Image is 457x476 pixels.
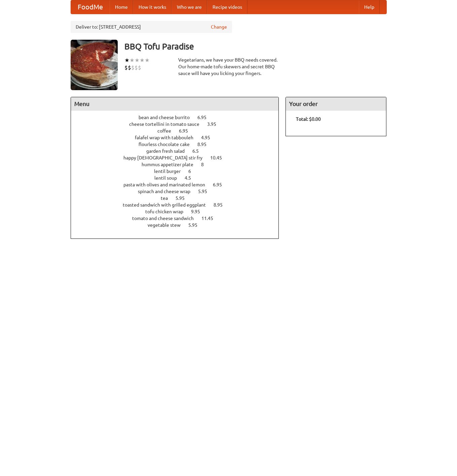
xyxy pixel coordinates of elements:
[145,209,213,214] a: tofu chicken wrap 9.95
[161,195,175,201] span: tea
[154,169,203,174] a: lentil burger 6
[140,57,145,64] li: ★
[198,189,214,194] span: 5.95
[124,57,129,64] li: ★
[213,182,229,187] span: 6.95
[201,135,217,140] span: 4.95
[71,0,110,14] a: FoodMe
[110,0,133,14] a: Home
[192,148,205,154] span: 6.5
[154,175,184,181] span: lentil soup
[138,189,220,194] a: spinach and cheese wrap 5.95
[191,209,207,214] span: 9.95
[123,182,212,187] span: pasta with olives and marinated lemon
[135,64,138,71] li: $
[129,121,206,127] span: cheese tortellini in tomato sauce
[201,216,220,221] span: 11.45
[154,169,187,174] span: lentil burger
[185,175,198,181] span: 4.5
[154,175,203,181] a: lentil soup 4.5
[138,64,141,71] li: $
[201,162,211,167] span: 8
[145,209,190,214] span: tofu chicken wrap
[296,116,321,122] b: Total: $0.00
[142,162,216,167] a: hummus appetizer plate 8
[157,128,178,134] span: coffee
[211,24,227,30] a: Change
[123,182,234,187] a: pasta with olives and marinated lemon 6.95
[161,195,197,201] a: tea 5.95
[129,57,135,64] li: ★
[188,222,204,228] span: 5.95
[138,189,197,194] span: spinach and cheese wrap
[71,40,118,90] img: angular.jpg
[131,64,135,71] li: $
[142,162,200,167] span: hummus appetizer plate
[148,222,210,228] a: vegetable stew 5.95
[139,115,196,120] span: bean and cheese burrito
[139,115,219,120] a: bean and cheese burrito 6.95
[146,148,211,154] a: garden fresh salad 6.5
[135,135,200,140] span: falafel wrap with tabbouleh
[139,142,196,147] span: flourless chocolate cake
[178,57,279,77] div: Vegetarians, we have your BBQ needs covered. Our home-made tofu skewers and secret BBQ sauce will...
[148,222,187,228] span: vegetable stew
[135,135,223,140] a: falafel wrap with tabbouleh 4.95
[197,142,213,147] span: 8.95
[172,0,207,14] a: Who we are
[132,216,226,221] a: tomato and cheese sandwich 11.45
[207,0,247,14] a: Recipe videos
[146,148,191,154] span: garden fresh salad
[128,64,131,71] li: $
[129,121,229,127] a: cheese tortellini in tomato sauce 3.95
[139,142,219,147] a: flourless chocolate cake 8.95
[123,202,213,208] span: toasted sandwich with grilled eggplant
[124,64,128,71] li: $
[71,21,232,33] div: Deliver to: [STREET_ADDRESS]
[359,0,380,14] a: Help
[123,155,234,160] a: happy [DEMOGRAPHIC_DATA] stir fry 10.45
[157,128,200,134] a: coffee 6.95
[286,97,386,111] h4: Your order
[210,155,229,160] span: 10.45
[145,57,150,64] li: ★
[135,57,140,64] li: ★
[197,115,213,120] span: 6.95
[124,40,387,53] h3: BBQ Tofu Paradise
[179,128,195,134] span: 6.95
[188,169,198,174] span: 6
[132,216,200,221] span: tomato and cheese sandwich
[214,202,229,208] span: 8.95
[71,97,279,111] h4: Menu
[123,155,209,160] span: happy [DEMOGRAPHIC_DATA] stir fry
[123,202,235,208] a: toasted sandwich with grilled eggplant 8.95
[133,0,172,14] a: How it works
[207,121,223,127] span: 3.95
[176,195,191,201] span: 5.95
